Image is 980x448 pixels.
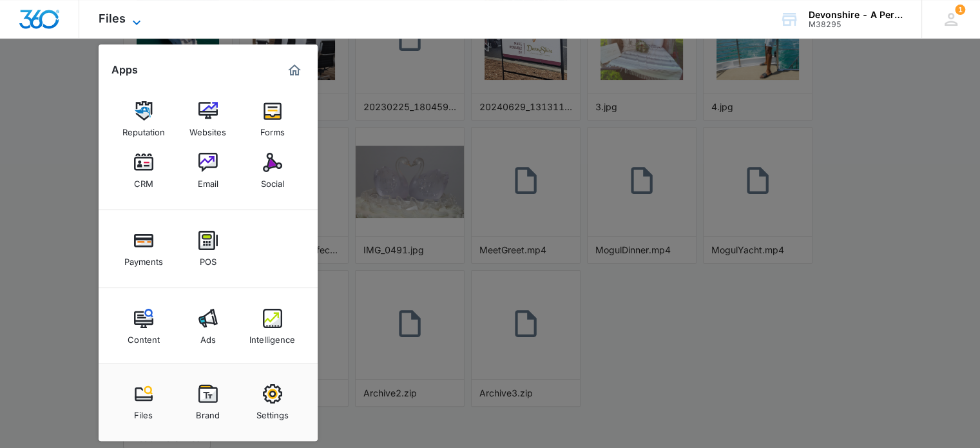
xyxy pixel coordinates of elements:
div: Social [261,172,284,189]
a: Brand [184,378,233,427]
a: POS [184,224,233,273]
a: Payments [119,224,168,273]
span: 1 [955,5,965,15]
a: Marketing 360® Dashboard [284,60,305,81]
div: Email [198,172,218,189]
a: Forms [248,95,297,144]
span: Files [99,12,126,25]
div: Settings [256,404,289,420]
div: Ads [200,328,216,345]
a: Content [119,302,168,351]
a: Files [119,378,168,427]
div: Brand [196,404,220,420]
div: CRM [134,172,153,189]
a: Social [248,146,297,195]
a: CRM [119,146,168,195]
div: Intelligence [249,328,295,345]
h2: Apps [111,64,138,76]
div: notifications count [955,5,965,15]
div: Payments [124,250,163,267]
a: Intelligence [248,302,297,351]
div: Content [128,328,160,345]
div: Forms [260,121,285,137]
div: account id [809,20,903,29]
a: Reputation [119,95,168,144]
div: Reputation [122,121,165,137]
div: POS [200,250,216,267]
a: Email [184,146,233,195]
a: Websites [184,95,233,144]
a: Settings [248,378,297,427]
div: Files [134,404,153,420]
div: Websites [189,121,226,137]
a: Ads [184,302,233,351]
div: account name [809,10,903,20]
